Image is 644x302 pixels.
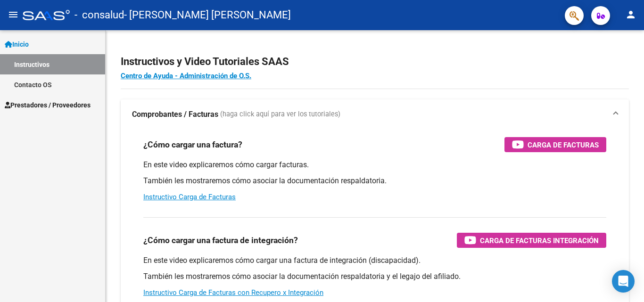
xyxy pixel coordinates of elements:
[528,139,599,151] span: Carga de Facturas
[8,9,19,20] mat-icon: menu
[5,39,29,49] span: Inicio
[143,160,606,170] p: En este video explicaremos cómo cargar facturas.
[121,53,629,71] h2: Instructivos y Video Tutoriales SAAS
[143,255,606,266] p: En este video explicaremos cómo cargar una factura de integración (discapacidad).
[143,176,606,186] p: También les mostraremos cómo asociar la documentación respaldatoria.
[143,288,323,297] a: Instructivo Carga de Facturas con Recupero x Integración
[132,109,218,120] strong: Comprobantes / Facturas
[504,137,606,152] button: Carga de Facturas
[143,193,236,201] a: Instructivo Carga de Facturas
[143,138,242,151] h3: ¿Cómo cargar una factura?
[5,100,91,110] span: Prestadores / Proveedores
[121,99,629,130] mat-expansion-panel-header: Comprobantes / Facturas (haga click aquí para ver los tutoriales)
[480,235,599,246] span: Carga de Facturas Integración
[143,234,298,247] h3: ¿Cómo cargar una factura de integración?
[220,109,340,120] span: (haga click aquí para ver los tutoriales)
[625,9,636,20] mat-icon: person
[124,5,291,25] span: - [PERSON_NAME] [PERSON_NAME]
[121,72,251,80] a: Centro de Ayuda - Administración de O.S.
[457,233,606,248] button: Carga de Facturas Integración
[74,5,124,25] span: - consalud
[612,270,635,293] div: Open Intercom Messenger
[143,271,606,282] p: También les mostraremos cómo asociar la documentación respaldatoria y el legajo del afiliado.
